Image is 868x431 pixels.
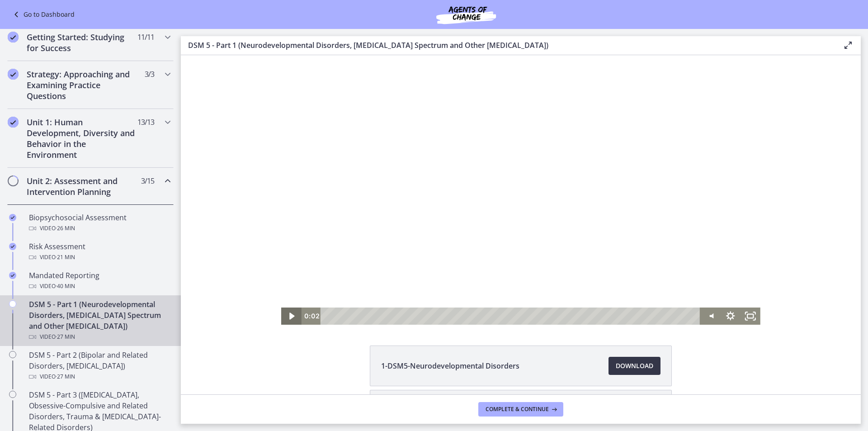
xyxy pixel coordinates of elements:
span: 1-DSM5-Neurodevelopmental Disorders [381,360,519,371]
h3: DSM 5 - Part 1 (Neurodevelopmental Disorders, [MEDICAL_DATA] Spectrum and Other [MEDICAL_DATA]) [188,40,828,51]
div: Video [29,223,170,234]
span: · 27 min [56,332,75,342]
span: 3 / 15 [141,175,154,186]
span: 3 / 3 [145,69,154,80]
button: Mute [519,252,539,270]
h2: Unit 1: Human Development, Diversity and Behavior in the Environment [27,117,137,160]
button: Fullscreen [560,252,580,270]
a: Go to Dashboard [11,9,75,20]
iframe: Video Lesson [181,55,861,325]
span: · 21 min [56,252,75,263]
span: · 26 min [56,223,75,234]
h2: Strategy: Approaching and Examining Practice Questions [27,69,137,101]
div: Video [29,371,170,382]
div: DSM 5 - Part 2 (Bipolar and Related Disorders, [MEDICAL_DATA]) [29,350,170,382]
div: Mandated Reporting [29,270,170,292]
span: · 27 min [56,371,75,382]
h2: Getting Started: Studying for Success [27,32,137,53]
div: Biopsychosocial Assessment [29,212,170,234]
div: Video [29,281,170,292]
h2: Unit 2: Assessment and Intervention Planning [27,175,137,197]
div: DSM 5 - Part 1 (Neurodevelopmental Disorders, [MEDICAL_DATA] Spectrum and Other [MEDICAL_DATA]) [29,299,170,342]
div: Video [29,252,170,263]
i: Completed [9,214,16,221]
span: 11 / 11 [137,32,154,43]
span: 13 / 13 [137,117,154,128]
i: Completed [8,69,19,80]
img: Agents of Change Social Work Test Prep [412,4,520,25]
div: Video [29,332,170,342]
i: Completed [9,272,16,279]
i: Completed [8,117,19,128]
span: Complete & continue [486,406,549,413]
span: Download [616,360,653,371]
a: Download [609,357,660,375]
button: Show settings menu [539,252,559,270]
span: · 40 min [56,281,75,292]
div: Risk Assessment [29,241,170,263]
button: Complete & continue [478,402,563,417]
i: Completed [9,243,16,250]
i: Completed [8,32,19,43]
